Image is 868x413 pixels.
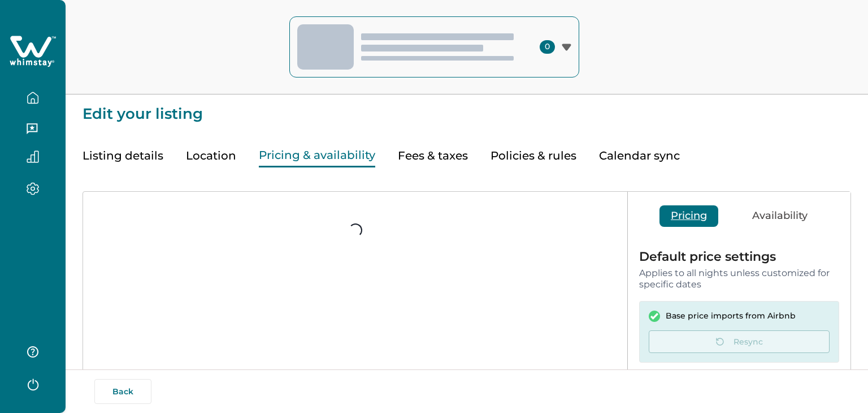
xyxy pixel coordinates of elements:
[639,268,839,290] p: Applies to all nights unless customized for specific dates
[599,144,680,167] button: Calendar sync
[491,144,576,167] button: Policies & rules
[289,16,579,78] button: 0
[83,94,851,122] p: Edit your listing
[639,251,839,263] p: Default price settings
[741,205,819,227] button: Availability
[540,40,555,54] span: 0
[186,144,236,167] button: Location
[659,205,718,227] button: Pricing
[259,144,375,167] button: Pricing & availability
[83,144,163,167] button: Listing details
[94,379,151,404] button: Back
[649,330,830,353] button: Resync
[666,311,796,322] p: Base price imports from Airbnb
[398,144,468,167] button: Fees & taxes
